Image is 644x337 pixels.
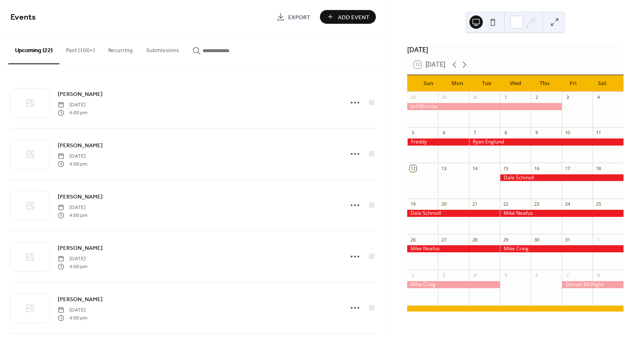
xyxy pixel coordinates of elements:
[320,10,376,24] button: Add Event
[139,34,186,63] button: Submissions
[410,272,416,278] div: 2
[441,94,447,101] div: 29
[595,165,601,171] div: 18
[58,193,103,201] span: [PERSON_NAME]
[58,307,87,314] span: [DATE]
[562,281,624,288] div: Damon McNight
[533,94,540,101] div: 2
[533,272,540,278] div: 6
[472,272,478,278] div: 4
[410,236,416,243] div: 26
[58,294,103,304] a: [PERSON_NAME]
[564,165,570,171] div: 17
[58,141,103,150] a: [PERSON_NAME]
[441,201,447,207] div: 20
[564,272,570,278] div: 7
[564,130,570,136] div: 10
[469,138,624,146] div: Ryan Englund
[502,236,509,243] div: 29
[595,272,601,278] div: 8
[533,165,540,171] div: 16
[564,201,570,207] div: 24
[59,34,101,63] button: Past (100+)
[564,94,570,101] div: 3
[270,10,317,24] a: Export
[338,13,370,22] span: Add Event
[410,201,416,207] div: 19
[410,165,416,171] div: 12
[58,295,103,304] span: [PERSON_NAME]
[500,245,624,252] div: Mike Craig
[533,201,540,207] div: 23
[533,130,540,136] div: 9
[58,141,103,150] span: [PERSON_NAME]
[595,236,601,243] div: 1
[8,34,59,64] button: Upcoming (22)
[58,153,87,160] span: [DATE]
[407,245,500,252] div: Mike Neafus
[101,34,139,63] button: Recurring
[472,75,501,92] div: Tue
[472,130,478,136] div: 7
[502,272,509,278] div: 5
[443,75,472,92] div: Mon
[414,75,443,92] div: Sun
[502,94,509,101] div: 1
[407,103,562,110] div: Jed Morrow
[472,94,478,101] div: 30
[564,236,570,243] div: 31
[441,236,447,243] div: 27
[500,174,624,181] div: Dale Schmoll
[58,244,103,253] span: [PERSON_NAME]
[501,75,530,92] div: Wed
[407,45,624,55] div: [DATE]
[530,75,559,92] div: Thu
[533,236,540,243] div: 30
[58,263,87,270] span: 4:00 pm
[58,255,87,263] span: [DATE]
[58,89,103,99] a: [PERSON_NAME]
[500,210,624,217] div: Mike Neafus
[407,210,500,217] div: Dale Schmoll
[58,192,103,201] a: [PERSON_NAME]
[441,130,447,136] div: 6
[559,75,588,92] div: Fri
[595,201,601,207] div: 25
[502,165,509,171] div: 15
[58,204,87,211] span: [DATE]
[410,94,416,101] div: 28
[58,243,103,253] a: [PERSON_NAME]
[472,165,478,171] div: 14
[502,130,509,136] div: 8
[502,201,509,207] div: 22
[58,160,87,168] span: 4:00 pm
[288,13,310,22] span: Export
[58,211,87,219] span: 4:00 pm
[10,9,36,25] span: Events
[407,281,500,288] div: Mike Craig
[58,314,87,322] span: 4:00 pm
[441,272,447,278] div: 3
[472,201,478,207] div: 21
[595,94,601,101] div: 4
[588,75,617,92] div: Sat
[472,236,478,243] div: 28
[58,101,87,109] span: [DATE]
[58,109,87,116] span: 4:00 pm
[410,130,416,136] div: 5
[595,130,601,136] div: 11
[441,165,447,171] div: 13
[58,90,103,99] span: [PERSON_NAME]
[407,138,469,146] div: Freddy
